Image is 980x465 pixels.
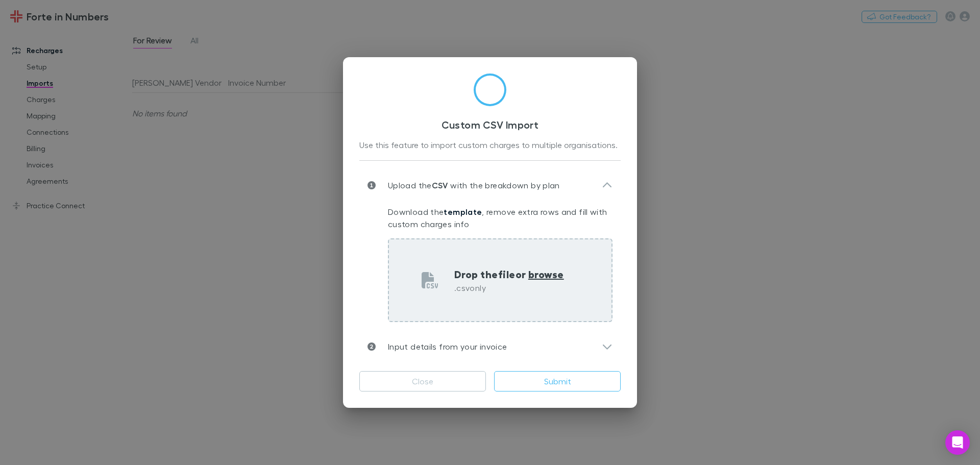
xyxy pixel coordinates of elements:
div: Open Intercom Messenger [945,430,970,455]
p: Upload the with the breakdown by plan [376,179,560,191]
button: Close [359,371,486,391]
h3: Custom CSV Import [359,118,621,131]
p: Drop the file or [454,266,564,282]
strong: CSV [432,180,448,190]
span: browse [528,267,564,281]
div: Input details from your invoice [359,330,621,363]
p: .csv only [454,282,564,294]
button: Submit [494,371,621,391]
div: Upload theCSV with the breakdown by plan [359,169,621,202]
a: template [444,207,482,217]
p: Input details from your invoice [376,340,507,353]
p: Download the , remove extra rows and fill with custom charges info [388,206,612,230]
div: Use this feature to import custom charges to multiple organisations. [359,139,621,152]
